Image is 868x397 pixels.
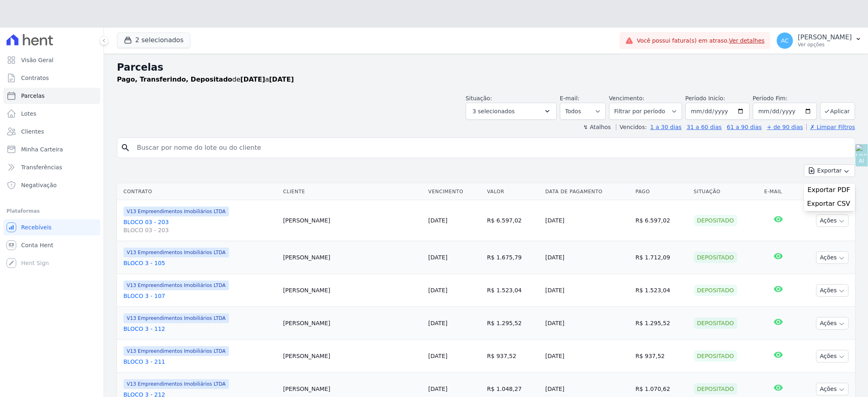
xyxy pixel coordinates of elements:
[807,200,852,209] a: Exportar CSV
[807,200,850,208] span: Exportar CSV
[428,287,447,293] a: [DATE]
[767,124,803,130] a: + de 90 dias
[117,76,232,83] strong: Pago, Transferindo, Depositado
[21,181,57,189] span: Negativação
[132,140,851,156] input: Buscar por nome do lote ou do cliente
[123,358,276,366] a: BLOCO 3 - 211
[280,307,425,340] td: [PERSON_NAME]
[816,317,849,330] button: Ações
[428,386,447,392] a: [DATE]
[428,353,447,359] a: [DATE]
[816,383,849,395] button: Ações
[428,320,447,326] a: [DATE]
[694,215,737,226] div: Depositado
[484,274,542,307] td: R$ 1.523,04
[816,350,849,362] button: Ações
[694,383,737,395] div: Depositado
[632,274,690,307] td: R$ 1.523,04
[121,143,130,153] i: search
[542,307,632,340] td: [DATE]
[8,369,28,389] iframe: Intercom live chat
[123,379,229,389] span: V13 Empreendimentos Imobiliários LTDA
[269,76,294,83] strong: [DATE]
[3,237,100,253] a: Conta Hent
[632,200,690,241] td: R$ 6.597,02
[694,285,737,296] div: Depositado
[280,200,425,241] td: [PERSON_NAME]
[21,56,54,64] span: Visão Geral
[632,241,690,274] td: R$ 1.712,09
[21,92,45,100] span: Parcelas
[781,38,789,43] span: AC
[21,127,44,136] span: Clientes
[123,313,229,323] span: V13 Empreendimentos Imobiliários LTDA
[3,177,100,193] a: Negativação
[123,325,276,333] a: BLOCO 3 - 112
[240,76,265,83] strong: [DATE]
[637,37,764,45] span: Você possui fatura(s) em atraso.
[650,124,682,130] a: 1 a 30 dias
[542,274,632,307] td: [DATE]
[616,124,647,130] label: Vencidos:
[3,106,100,122] a: Lotes
[542,241,632,274] td: [DATE]
[798,33,852,41] p: [PERSON_NAME]
[816,214,849,227] button: Ações
[3,141,100,158] a: Minha Carteira
[21,241,53,249] span: Conta Hent
[632,183,690,200] th: Pago
[21,223,52,231] span: Recebíveis
[3,123,100,140] a: Clientes
[804,164,855,177] button: Exportar
[816,284,849,297] button: Ações
[425,183,484,200] th: Vencimento
[3,70,100,86] a: Contratos
[123,207,229,216] span: V13 Empreendimentos Imobiliários LTDA
[280,340,425,373] td: [PERSON_NAME]
[761,183,795,200] th: E-mail
[798,41,852,48] p: Ver opções
[753,94,817,103] label: Período Fim:
[727,124,762,130] a: 61 a 90 dias
[484,200,542,241] td: R$ 6.597,02
[820,102,855,120] button: Aplicar
[123,248,229,257] span: V13 Empreendimentos Imobiliários LTDA
[466,103,557,120] button: 3 selecionados
[484,241,542,274] td: R$ 1.675,79
[542,183,632,200] th: Data de Pagamento
[473,106,515,116] span: 3 selecionados
[609,95,644,101] label: Vencimento:
[466,95,492,101] label: Situação:
[694,317,737,329] div: Depositado
[123,280,229,290] span: V13 Empreendimentos Imobiliários LTDA
[632,340,690,373] td: R$ 937,52
[123,292,276,300] a: BLOCO 3 - 107
[280,183,425,200] th: Cliente
[21,145,63,153] span: Minha Carteira
[117,60,855,75] h2: Parcelas
[542,200,632,241] td: [DATE]
[123,259,276,267] a: BLOCO 3 - 105
[808,186,850,194] span: Exportar PDF
[685,95,725,101] label: Período Inicío:
[3,52,100,68] a: Visão Geral
[632,307,690,340] td: R$ 1.295,52
[428,217,447,224] a: [DATE]
[21,110,37,118] span: Lotes
[3,219,100,235] a: Recebíveis
[694,350,737,362] div: Depositado
[484,307,542,340] td: R$ 1.295,52
[484,340,542,373] td: R$ 937,52
[123,346,229,356] span: V13 Empreendimentos Imobiliários LTDA
[806,124,855,130] a: ✗ Limpar Filtros
[542,340,632,373] td: [DATE]
[770,29,868,52] button: AC [PERSON_NAME] Ver opções
[280,241,425,274] td: [PERSON_NAME]
[583,124,611,130] label: ↯ Atalhos
[729,37,765,44] a: Ver detalhes
[560,95,580,101] label: E-mail:
[691,183,761,200] th: Situação
[3,88,100,104] a: Parcelas
[123,218,276,234] a: BLOCO 03 - 203BLOCO 03 - 203
[21,74,49,82] span: Contratos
